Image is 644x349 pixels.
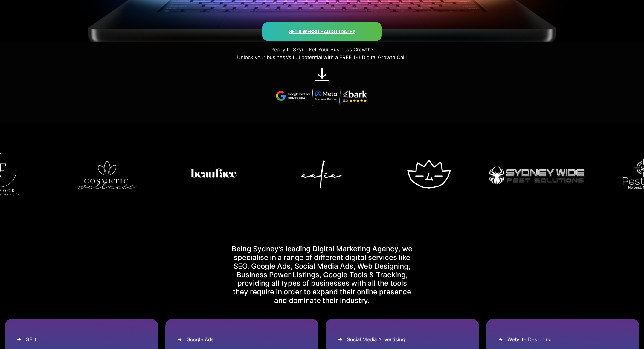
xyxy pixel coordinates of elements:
summary: Google Ads [177,336,307,343]
p: Being Sydney’s leading Digital Marketing Agency, we specialise in a range of different digital se... [229,245,415,305]
a: ↓ [315,64,329,83]
summary: Social Media Advertising [338,336,467,343]
p: Ready to Skyrocket Your Business Growth? Unlock your business’s full potential with a FREE 1-1 Di... [32,46,612,61]
summary: SEO [17,336,146,343]
summary: Website Designing [498,336,628,343]
a: Get a Website AUdit [DATE]! [289,29,355,34]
